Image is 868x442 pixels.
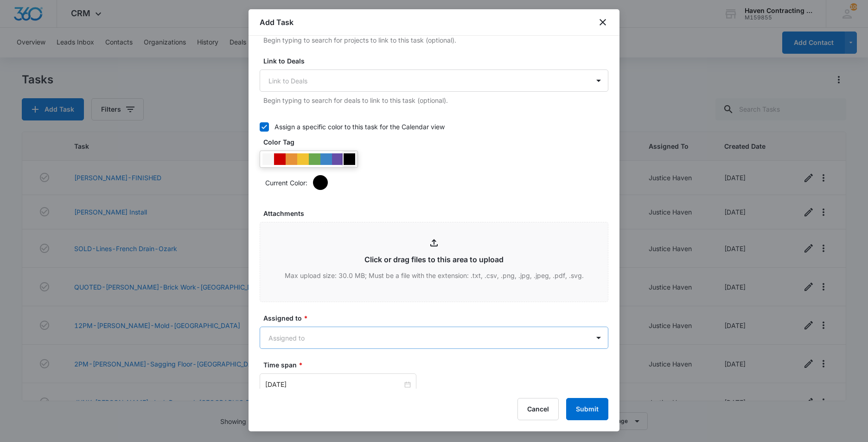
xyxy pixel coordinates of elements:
[274,153,286,165] div: #CC0000
[263,313,612,323] label: Assigned to
[517,398,559,420] button: Cancel
[344,153,355,165] div: #000000
[265,379,402,390] input: Sep 12, 2025
[262,153,274,165] div: #F6F6F6
[263,95,608,105] p: Begin typing to search for deals to link to this task (optional).
[297,153,309,165] div: #f1c232
[263,137,612,147] label: Color Tag
[263,56,612,66] label: Link to Deals
[260,122,608,132] label: Assign a specific color to this task for the Calendar view
[320,153,332,165] div: #3d85c6
[309,153,320,165] div: #6aa84f
[260,17,294,28] h1: Add Task
[597,17,608,28] button: close
[332,153,344,165] div: #674ea7
[286,153,297,165] div: #e69138
[263,208,612,218] label: Attachments
[566,398,608,420] button: Submit
[263,360,612,370] label: Time span
[263,35,608,45] p: Begin typing to search for projects to link to this task (optional).
[265,178,307,188] p: Current Color:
